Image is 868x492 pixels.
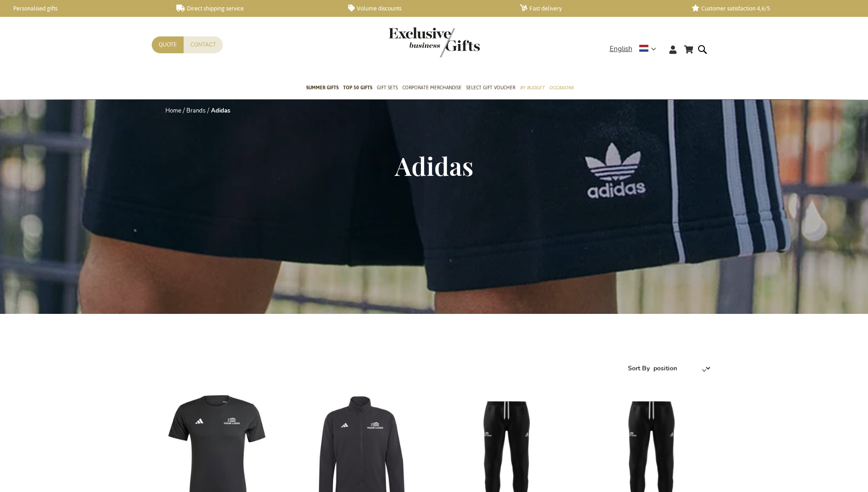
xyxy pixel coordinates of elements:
[165,107,181,115] a: Home
[466,77,515,100] a: Select Gift Voucher
[395,149,473,182] span: Adidas
[520,77,544,100] a: By Budget
[377,77,398,100] a: Gift Sets
[549,77,574,100] a: Occasions
[549,83,574,92] span: Occasions
[520,83,544,92] span: By Budget
[610,44,632,54] span: English
[176,5,334,12] a: Direct shipping service
[466,83,515,92] span: Select Gift Voucher
[211,107,230,115] strong: Adidas
[402,83,462,92] span: Corporate Merchandise
[5,5,162,12] a: Personalised gifts
[343,83,372,92] span: TOP 50 Gifts
[520,5,677,12] a: Fast delivery
[184,36,223,53] a: Contact
[152,36,184,53] a: Quote
[402,77,462,100] a: Corporate Merchandise
[389,27,434,57] a: store logo
[348,5,505,12] a: Volume discounts
[306,77,339,100] a: Summer Gifts
[389,27,480,57] img: Exclusive Business gifts logo
[628,364,650,373] label: Sort By
[343,77,372,100] a: TOP 50 Gifts
[377,83,398,92] span: Gift Sets
[186,107,205,115] a: Brands
[306,83,339,92] span: Summer Gifts
[692,5,849,12] a: Customer satisfaction 4,6/5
